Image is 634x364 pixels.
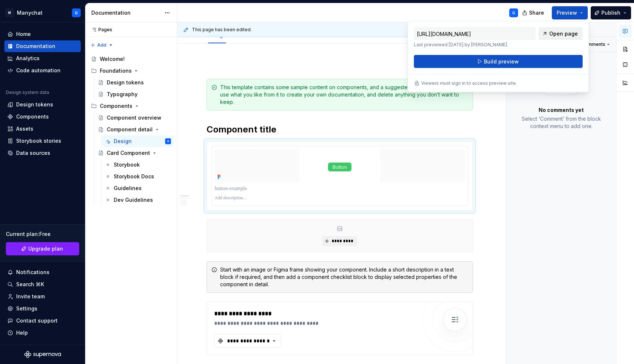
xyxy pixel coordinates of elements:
[17,9,43,17] div: Manychat
[591,6,631,19] button: Publish
[4,279,81,290] button: Search ⌘K
[4,303,81,314] a: Settings
[95,88,174,100] a: Typography
[88,27,112,33] div: Pages
[88,40,116,50] button: Add
[552,6,588,19] button: Preview
[4,123,81,135] a: Assets
[484,58,519,65] span: Build preview
[16,43,55,50] div: Documentation
[421,80,517,86] p: Viewers must sign in to access preview site.
[16,113,49,120] div: Components
[16,55,40,62] div: Analytics
[167,138,169,145] div: G
[192,27,252,33] span: This page has been edited.
[24,351,61,358] svg: Supernova Logo
[207,124,473,135] h2: Component title
[102,171,174,182] a: Storybook Docs
[6,242,79,255] button: Upgrade plan
[6,90,49,95] div: Design system data
[557,9,577,17] span: Preview
[107,114,161,121] div: Component overview
[529,9,544,17] span: Share
[100,67,132,74] div: Foundations
[114,161,140,168] div: Storybook
[75,10,78,16] div: G
[114,173,154,180] div: Storybook Docs
[512,10,515,16] div: G
[88,53,174,65] a: Welcome!
[16,30,31,38] div: Home
[107,91,138,98] div: Typography
[205,27,229,43] div: Design
[4,327,81,339] button: Help
[102,159,174,171] a: Storybook
[16,125,33,132] div: Assets
[95,124,174,135] a: Component detail
[4,135,81,147] a: Storybook stories
[16,269,50,276] div: Notifications
[549,30,578,37] span: Open page
[6,230,79,238] div: Current plan : Free
[4,52,81,64] a: Analytics
[414,42,536,48] p: Last previewed [DATE] by [PERSON_NAME].
[97,42,106,48] span: Add
[88,100,174,112] div: Components
[4,111,81,123] a: Components
[95,112,174,124] a: Component overview
[114,185,142,192] div: Guidelines
[539,106,584,114] p: No comments yet
[4,315,81,327] button: Contact support
[16,67,61,74] div: Code automation
[114,138,132,145] div: Design
[539,27,583,40] a: Open page
[518,6,549,19] button: Share
[1,5,84,21] button: MManychatG
[601,9,620,17] span: Publish
[114,196,153,204] div: Dev Guidelines
[16,305,37,312] div: Settings
[107,149,150,157] div: Card Component
[4,99,81,110] a: Design tokens
[16,329,28,336] div: Help
[95,147,174,159] a: Card Component
[4,65,81,76] a: Code automation
[220,266,468,288] div: Start with an image or Figma frame showing your component. Include a short description in a text ...
[16,293,45,300] div: Invite team
[102,182,174,194] a: Guidelines
[4,266,81,278] button: Notifications
[107,126,153,133] div: Component detail
[414,55,583,68] button: Build preview
[566,39,613,50] button: Open comments
[91,9,161,17] div: Documentation
[16,137,61,145] div: Storybook stories
[100,102,132,110] div: Components
[16,101,53,108] div: Design tokens
[16,317,58,324] div: Contact support
[16,281,44,288] div: Search ⌘K
[4,147,81,159] a: Data sources
[220,84,468,106] div: This template contains some sample content on components, and a suggested page layout. You can us...
[28,245,63,252] span: Upgrade plan
[107,79,144,86] div: Design tokens
[5,8,14,17] div: M
[88,65,174,77] div: Foundations
[4,40,81,52] a: Documentation
[100,55,125,63] div: Welcome!
[102,194,174,206] a: Dev Guidelines
[515,115,607,130] p: Select ‘Comment’ from the block context menu to add one.
[4,28,81,40] a: Home
[88,53,174,206] div: Page tree
[102,135,174,147] a: DesignG
[95,77,174,88] a: Design tokens
[4,291,81,302] a: Invite team
[16,149,50,157] div: Data sources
